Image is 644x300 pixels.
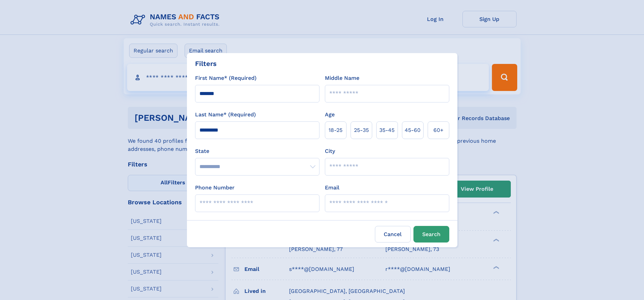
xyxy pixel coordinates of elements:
[195,184,235,192] label: Phone Number
[195,74,257,82] label: First Name* (Required)
[325,74,359,82] label: Middle Name
[325,147,335,155] label: City
[379,126,395,134] span: 35‑45
[375,226,411,243] label: Cancel
[405,126,421,134] span: 45‑60
[433,126,444,134] span: 60+
[413,226,449,243] button: Search
[195,147,319,155] label: State
[354,126,369,134] span: 25‑35
[325,111,335,119] label: Age
[195,111,256,119] label: Last Name* (Required)
[329,126,342,134] span: 18‑25
[195,59,217,69] div: Filters
[325,184,339,192] label: Email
